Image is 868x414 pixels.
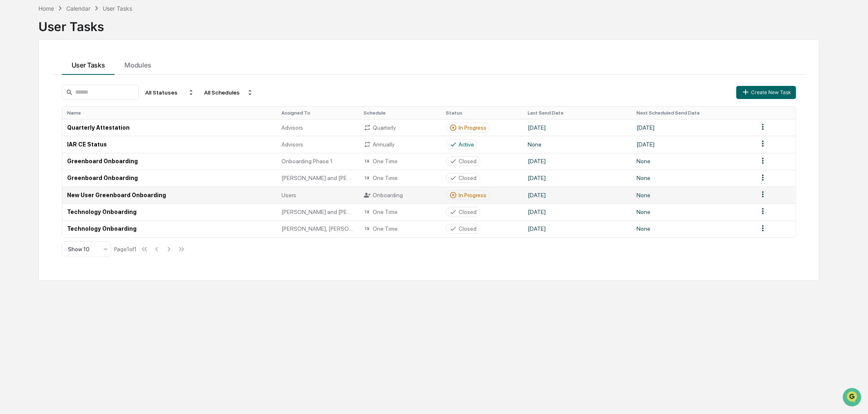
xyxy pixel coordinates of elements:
a: 🔎Data Lookup [5,157,55,172]
span: Users [281,192,296,198]
img: Cameron Burns [8,103,21,117]
span: [PERSON_NAME] and [PERSON_NAME] Onboarding [281,175,354,181]
img: 1746055101610-c473b297-6a78-478c-a979-82029cc54cd1 [16,112,23,118]
img: 1746055101610-c473b297-6a78-478c-a979-82029cc54cd1 [8,63,23,77]
div: Past conversations [8,91,55,97]
div: One Time [364,174,436,182]
div: All Statuses [142,86,198,99]
th: Next Scheduled Send Date [632,107,753,119]
td: IAR CE Status [62,136,277,153]
td: [DATE] [523,187,632,203]
td: [DATE] [523,153,632,170]
td: Technology Onboarding [62,220,277,237]
td: [DATE] [523,220,632,237]
th: Status [441,107,523,119]
td: None [632,187,753,203]
div: In Progress [459,192,486,198]
span: [PERSON_NAME] [25,111,66,118]
div: 🖐️ [8,146,15,153]
div: Quarterly [364,124,436,131]
td: None [523,136,632,153]
td: New User Greenboard Onboarding [62,187,277,203]
span: Preclearance [16,145,53,153]
div: One Time [364,208,436,216]
div: User Tasks [103,5,132,12]
div: Active [459,141,474,148]
th: Assigned To [277,107,359,119]
div: Page 1 of 1 [114,246,137,252]
a: 🖐️Preclearance [5,142,56,157]
div: Calendar [66,5,90,12]
button: Create New Task [736,86,796,99]
td: None [632,203,753,220]
div: Closed [459,175,477,181]
div: All Schedules [201,86,256,99]
div: Onboarding [364,191,436,199]
span: Onboarding Phase 1 [281,158,333,164]
div: Annually [364,141,436,148]
iframe: Open customer support [842,387,864,409]
span: [PERSON_NAME] and [PERSON_NAME] Onboarding [281,209,354,215]
td: [DATE] [523,170,632,187]
td: [DATE] [632,136,753,153]
span: • [68,111,71,118]
td: None [632,153,753,170]
td: Greenboard Onboarding [62,153,277,170]
div: One Time [364,225,436,232]
span: [PERSON_NAME], [PERSON_NAME], [PERSON_NAME] Onboard [281,225,354,232]
td: Greenboard Onboarding [62,170,277,187]
div: In Progress [459,124,486,131]
th: Schedule [359,107,441,119]
div: Start new chat [28,63,134,71]
div: Closed [459,209,477,215]
div: 🔎 [8,162,15,168]
div: User Tasks [38,13,820,34]
div: Closed [459,225,477,232]
button: Start new chat [139,65,149,75]
td: None [632,220,753,237]
span: Advisors [281,141,303,148]
span: [DATE] [72,111,89,118]
div: We're available if you need us! [28,71,103,77]
span: Data Lookup [16,161,52,169]
div: One Time [364,157,436,165]
a: Powered byPylon [58,180,99,187]
div: Home [38,5,54,12]
td: Technology Onboarding [62,203,277,220]
th: Last Send Date [523,107,632,119]
td: None [632,170,753,187]
span: Attestations [67,145,101,153]
th: Name [62,107,277,119]
td: Quarterly Attestation [62,119,277,136]
button: Modules [115,53,161,75]
div: Closed [459,158,477,164]
a: 🗄️Attestations [56,142,105,157]
button: See all [127,89,149,99]
span: Advisors [281,124,303,131]
button: User Tasks [62,53,115,75]
span: Pylon [81,181,99,187]
td: [DATE] [632,119,753,136]
div: 🗄️ [59,146,66,153]
p: How can we help? [8,17,149,30]
td: [DATE] [523,203,632,220]
td: [DATE] [523,119,632,136]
